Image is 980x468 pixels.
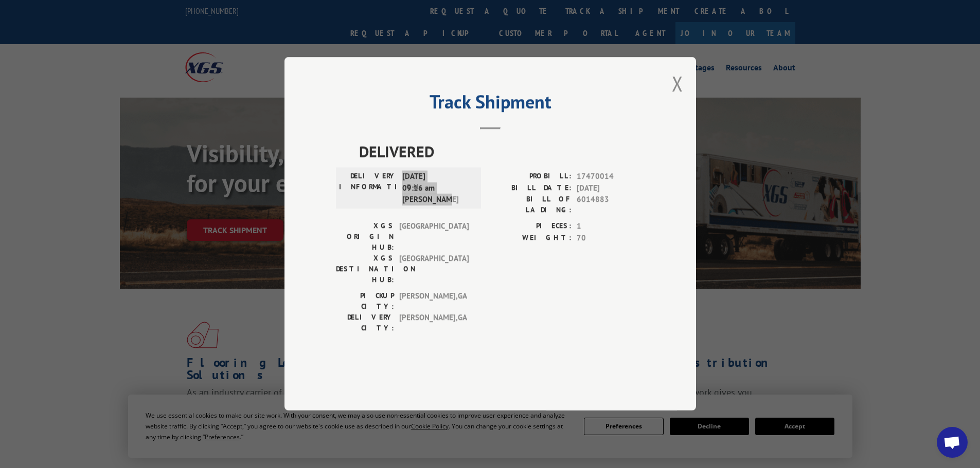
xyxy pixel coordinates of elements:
[336,312,394,334] label: DELIVERY CITY:
[336,95,645,114] h2: Track Shipment
[490,232,572,244] label: WEIGHT:
[399,253,469,286] span: [GEOGRAPHIC_DATA]
[336,253,394,286] label: XGS DESTINATION HUB:
[399,221,469,253] span: [GEOGRAPHIC_DATA]
[336,221,394,253] label: XGS ORIGIN HUB:
[937,427,968,458] a: Open chat
[490,182,572,194] label: BILL DATE:
[577,171,645,183] span: 17470014
[577,194,645,216] span: 6014883
[399,312,469,334] span: [PERSON_NAME] , GA
[577,182,645,194] span: [DATE]
[359,140,645,163] span: DELIVERED
[399,291,469,312] span: [PERSON_NAME] , GA
[672,70,683,97] button: Close modal
[490,194,572,216] label: BILL OF LADING:
[577,232,645,244] span: 70
[577,221,645,233] span: 1
[339,171,397,206] label: DELIVERY INFORMATION:
[490,221,572,233] label: PIECES:
[490,171,572,183] label: PROBILL:
[402,171,472,206] span: [DATE] 09:16 am [PERSON_NAME]
[336,291,394,312] label: PICKUP CITY:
